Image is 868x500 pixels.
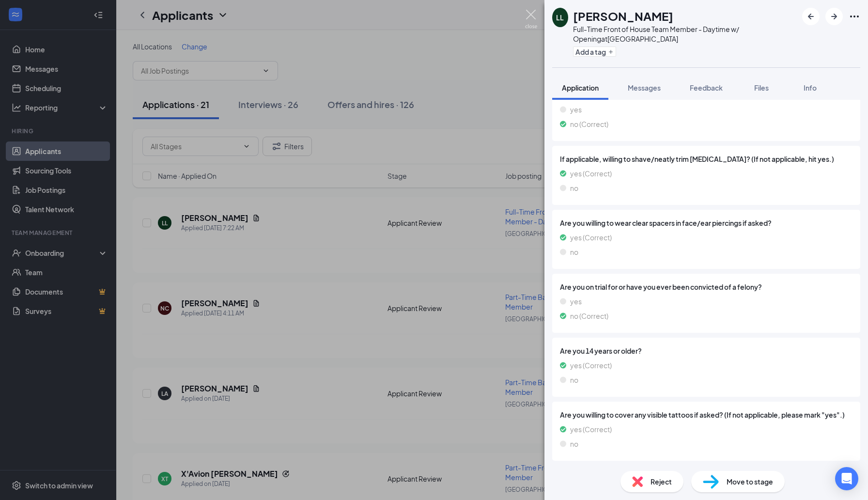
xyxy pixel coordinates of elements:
span: If applicable, willing to shave/neatly trim [MEDICAL_DATA]? (If not applicable, hit yes.) [560,154,852,164]
span: Are you willing to cover any visible tattoos if asked? (If not applicable, please mark "yes".) [560,409,852,420]
span: Info [804,83,817,92]
svg: ArrowRight [828,11,840,22]
span: yes (Correct) [570,360,612,371]
div: LL [556,13,564,22]
span: yes (Correct) [570,168,612,179]
div: Open Intercom Messenger [835,467,858,490]
div: Full-Time Front of House Team Member - Daytime w/ Opening at [GEOGRAPHIC_DATA] [573,24,797,44]
svg: ArrowLeftNew [805,11,817,22]
span: Are you 14 years or older? [560,345,852,356]
span: Reject [651,476,672,487]
span: yes (Correct) [570,232,612,243]
button: ArrowRight [825,8,843,25]
span: no [570,375,578,385]
span: no [570,247,578,257]
span: Files [754,83,769,92]
span: yes [570,104,582,115]
span: no [570,438,578,449]
span: no (Correct) [570,311,608,321]
span: Are you on trial for or have you ever been convicted of a felony? [560,281,852,292]
span: Application [562,83,599,92]
span: Messages [628,83,661,92]
button: ArrowLeftNew [802,8,820,25]
span: Feedback [690,83,723,92]
svg: Plus [608,49,614,55]
span: yes (Correct) [570,424,612,435]
h1: [PERSON_NAME] [573,8,673,24]
span: Move to stage [727,476,773,487]
span: no [570,183,578,193]
span: Are you willing to wear clear spacers in face/ear piercings if asked? [560,218,852,228]
svg: Ellipses [849,11,860,22]
span: no (Correct) [570,119,608,129]
button: PlusAdd a tag [573,47,616,57]
span: yes [570,296,582,307]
